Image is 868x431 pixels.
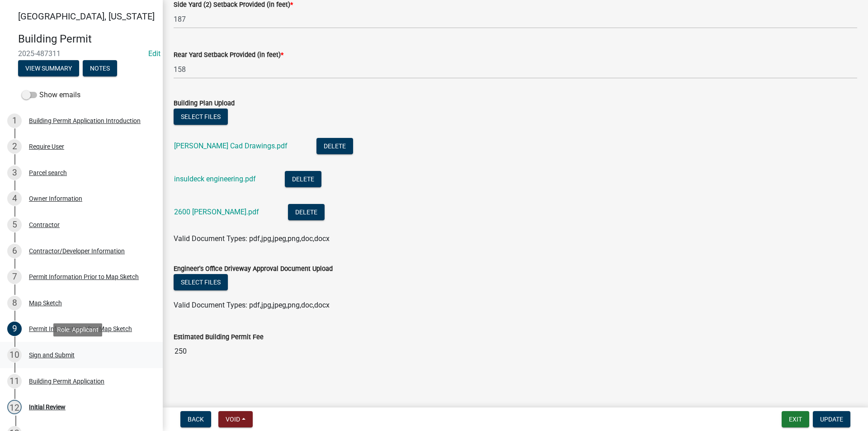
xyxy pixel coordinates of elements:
[7,218,22,232] div: 5
[7,114,22,128] div: 1
[7,244,22,258] div: 6
[174,234,330,243] span: Valid Document Types: pdf,jpg,jpeg,png,doc,docx
[188,416,204,423] span: Back
[29,378,104,384] div: Building Permit Application
[7,270,22,284] div: 7
[7,166,22,180] div: 3
[29,195,82,202] div: Owner Information
[288,208,325,217] wm-modal-confirm: Delete Document
[18,33,156,46] h4: Building Permit
[29,248,125,254] div: Contractor/Developer Information
[7,191,22,206] div: 4
[29,118,141,124] div: Building Permit Application Introduction
[18,60,79,76] button: View Summary
[174,175,256,183] a: insuldeck engineering.pdf
[83,65,117,72] wm-modal-confirm: Notes
[174,109,228,125] button: Select files
[83,60,117,76] button: Notes
[18,11,155,22] span: [GEOGRAPHIC_DATA], [US_STATE]
[29,170,67,176] div: Parcel search
[22,90,80,100] label: Show emails
[148,49,160,58] a: Edit
[820,416,843,423] span: Update
[226,416,240,423] span: Void
[288,204,325,220] button: Delete
[813,411,850,427] button: Update
[174,274,228,290] button: Select files
[7,296,22,310] div: 8
[285,171,321,187] button: Delete
[174,142,288,150] a: [PERSON_NAME] Cad Drawings.pdf
[7,348,22,362] div: 10
[285,175,321,184] wm-modal-confirm: Delete Document
[174,100,235,107] label: Building Plan Upload
[18,49,145,58] span: 2025-487311
[29,274,139,280] div: Permit Information Prior to Map Sketch
[148,49,160,58] wm-modal-confirm: Edit Application Number
[29,352,75,358] div: Sign and Submit
[174,208,259,216] a: 2600 [PERSON_NAME].pdf
[7,374,22,388] div: 11
[7,322,22,336] div: 9
[180,411,211,427] button: Back
[174,301,330,309] span: Valid Document Types: pdf,jpg,jpeg,png,doc,docx
[316,138,353,154] button: Delete
[29,404,66,410] div: Initial Review
[218,411,253,427] button: Void
[174,334,264,341] label: Estimated Building Permit Fee
[316,142,353,151] wm-modal-confirm: Delete Document
[29,300,62,306] div: Map Sketch
[174,52,283,58] label: Rear Yard Setback Provided (in feet)
[29,143,64,150] div: Require User
[53,323,102,336] div: Role: Applicant
[7,400,22,414] div: 12
[29,326,132,332] div: Permit Information After Map Sketch
[29,222,60,228] div: Contractor
[782,411,809,427] button: Exit
[7,139,22,154] div: 2
[18,65,79,72] wm-modal-confirm: Summary
[174,266,333,272] label: Engineer's Office Driveway Approval Document Upload
[174,2,293,8] label: Side Yard (2) Setback Provided (in feet)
